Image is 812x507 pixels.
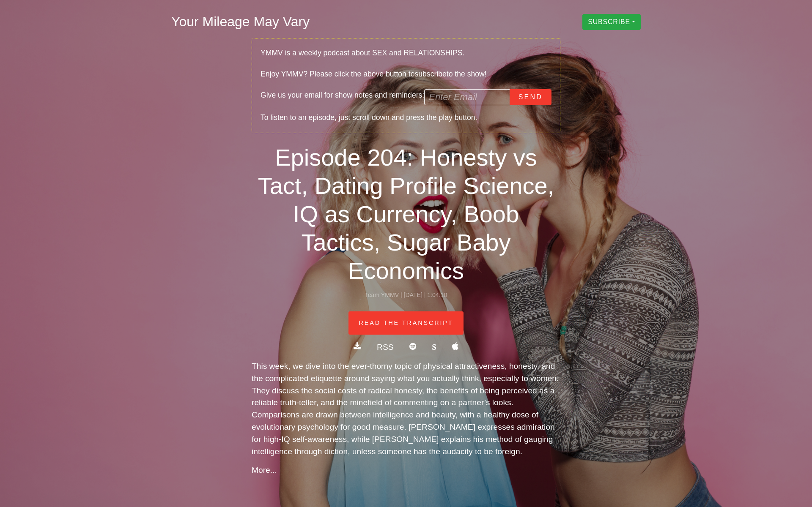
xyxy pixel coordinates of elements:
a: RSS [377,343,393,352]
a: Your Mileage May Vary [171,14,310,29]
a: More... [252,466,277,474]
p: This week, we dive into the ever-thorny topic of physical attractiveness, honesty, and the compli... [252,360,560,458]
b: subscribe [414,70,446,78]
a: S [432,343,436,352]
div: To listen to an episode, just scroll down and press the play button. [261,112,551,124]
a: Episode 204: Honesty vs Tact, Dating Profile Science, IQ as Currency, Boob Tactics, Sugar Baby Ec... [258,144,554,284]
b: S [432,342,436,350]
a: Read The Transcript [348,311,464,335]
div: Give us your email for show notes and reminders: [261,89,551,105]
button: Send [510,89,551,105]
small: Team YMMV | [DATE] | 1:04:10 [365,292,447,298]
button: SUBSCRIBE [582,14,641,30]
input: Enter Email [424,89,510,105]
div: Enjoy YMMV? Please click the above button to to the show! [261,68,551,81]
div: YMMV is a weekly podcast about SEX and RELATIONSHIPS. [261,47,551,60]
